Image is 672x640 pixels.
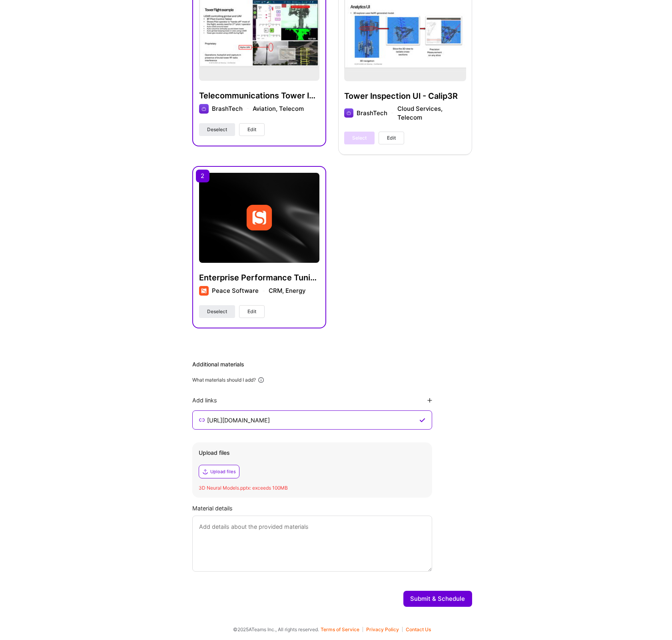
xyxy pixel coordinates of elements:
[406,627,431,632] button: Contact Us
[199,173,319,263] img: cover
[199,449,426,457] div: Upload files
[387,134,396,142] span: Edit
[257,376,265,384] i: icon Info
[403,591,472,607] button: Submit & Schedule
[207,126,227,133] span: Deselect
[239,305,265,318] button: Edit
[246,205,272,230] img: Company logo
[247,308,256,315] span: Edit
[207,308,227,315] span: Deselect
[321,627,363,632] button: Terms of Service
[192,377,256,383] div: What materials should I add?
[199,272,319,283] h4: Enterprise Performance Tuning - Application and Oracle DB
[192,360,472,368] div: Additional materials
[202,468,209,475] i: icon Upload2
[199,104,209,114] img: Company logo
[379,132,404,144] button: Edit
[366,627,403,632] button: Privacy Policy
[199,485,426,491] div: 3D Neural Models.pptx: exceeds 100MB
[212,286,306,295] div: Peace Software CRM, Energy
[199,123,235,136] button: Deselect
[199,305,235,318] button: Deselect
[419,417,425,423] i: icon CheckPurple
[192,504,472,512] div: Material details
[199,286,209,296] img: Company logo
[233,625,319,634] span: © 2025 ATeams Inc., All rights reserved.
[247,126,256,133] span: Edit
[212,104,304,113] div: BrashTech Aviation, Telecom
[199,90,319,101] h4: Telecommunications Tower Inspection Drone Development
[427,398,432,403] i: icon PlusBlackFlat
[206,415,417,425] input: Enter link
[199,417,205,423] i: icon LinkSecondary
[192,396,217,404] div: Add links
[210,468,236,475] div: Upload files
[239,123,265,136] button: Edit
